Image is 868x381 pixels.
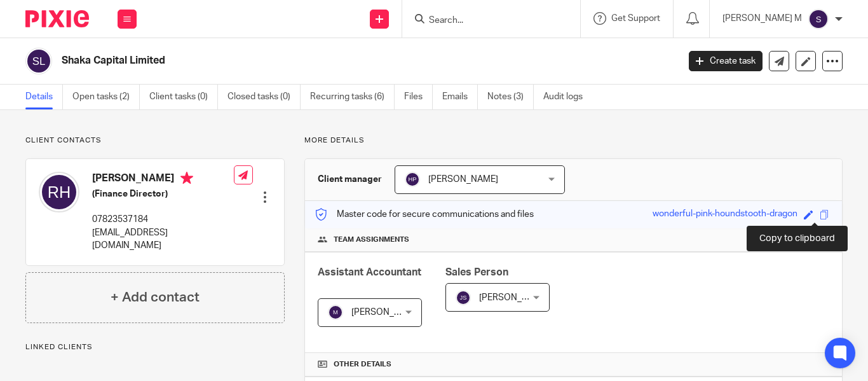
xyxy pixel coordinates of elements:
img: svg%3E [39,172,79,212]
a: Recurring tasks (6) [310,85,395,109]
img: svg%3E [456,290,471,305]
div: wonderful-pink-houndstooth-dragon [653,207,797,222]
i: Primary [180,172,193,184]
p: Client contacts [25,135,285,146]
h3: Client manager [318,173,382,186]
a: Notes (3) [487,85,534,109]
p: [EMAIL_ADDRESS][DOMAIN_NAME] [92,226,234,253]
span: Other details [334,359,391,370]
span: [PERSON_NAME] [479,293,549,302]
p: 07823537184 [92,213,234,226]
img: svg%3E [328,305,343,320]
h2: Shaka Capital Limited [62,54,548,67]
span: Assistant Accountant [318,267,421,277]
span: [PERSON_NAME] [351,308,421,317]
h4: [PERSON_NAME] [92,172,234,188]
a: Closed tasks (0) [227,85,301,109]
span: Team assignments [334,235,409,245]
img: svg%3E [405,172,420,187]
span: Sales Person [445,267,508,277]
h4: + Add contact [111,287,200,307]
input: Search [428,15,542,27]
span: Get Support [611,14,660,23]
a: Details [25,85,63,109]
img: svg%3E [808,9,829,29]
a: Emails [442,85,478,109]
p: Master code for secure communications and files [315,208,534,221]
span: [PERSON_NAME] [428,175,498,184]
p: Linked clients [25,342,285,352]
a: Audit logs [543,85,592,109]
a: Open tasks (2) [72,85,140,109]
img: Pixie [25,10,89,27]
p: More details [304,135,843,146]
p: [PERSON_NAME] M [722,12,802,25]
a: Files [404,85,433,109]
a: Client tasks (0) [149,85,218,109]
a: Create task [689,51,763,71]
img: svg%3E [25,48,52,74]
h5: (Finance Director) [92,188,234,200]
